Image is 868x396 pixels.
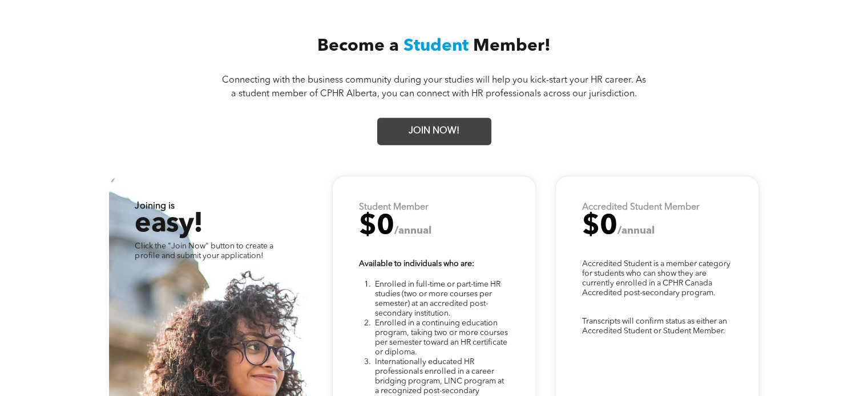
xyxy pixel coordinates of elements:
[375,319,508,356] span: Enrolled in a continuing education program, taking two or more courses per semester toward an HR ...
[582,203,700,212] strong: Accredited Student Member
[617,226,655,236] span: /annual
[359,260,474,268] strong: Available to individuals who are:
[375,280,500,317] span: Enrolled in full-time or part-time HR studies (two or more courses per semester) at an accredited...
[359,213,394,240] span: $0
[473,38,551,55] span: Member!
[403,38,469,55] span: Student
[359,203,429,212] strong: Student Member
[222,76,646,99] span: Connecting with the business community during your studies will help you kick-start your HR caree...
[135,242,273,260] span: Click the "Join Now" button to create a profile and submit your application!
[582,213,617,240] span: $0
[582,317,727,335] span: Transcripts will confirm status as either an Accredited Student or Student Member.
[394,226,431,236] span: /annual
[317,38,399,55] span: Become a
[582,260,730,297] span: Accredited Student is a member category for students who can show they are currently enrolled in ...
[135,202,174,211] strong: Joining is
[377,118,491,145] a: JOIN NOW!
[405,120,463,142] span: JOIN NOW!
[135,211,202,238] span: easy!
